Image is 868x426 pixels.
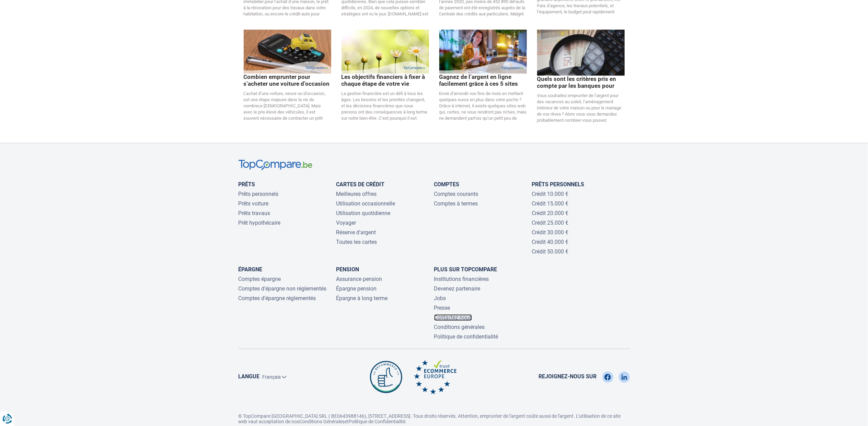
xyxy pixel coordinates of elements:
[604,371,611,382] img: Facebook TopCompare
[532,181,585,188] a: Prêts personnels
[336,295,388,301] a: Épargne à long terme
[434,266,497,273] a: Plus sur TopCompare
[439,48,527,121] a: Gagnez de l’argent en ligne facilement grâce à ces 5 sites internetEnvie d’arrondir vos fins de m...
[537,93,625,123] p: Vous souhaitez emprunter de l’argent pour des vacances au soleil, l’aménagement intérieur de votr...
[239,285,327,292] a: Comptes d'épargne non réglementés
[342,73,429,87] p: Les objectifs financiers à fixer à chaque étape de votre vie
[336,191,377,197] a: Meilleures offres
[532,229,569,236] a: Crédit 30.000 €
[532,220,569,226] a: Crédit 25.000 €
[434,285,481,292] a: Devenez partenaire
[537,29,625,75] img: Quels sont les critères pris en compte par les banques pour calculer votre crédit ?
[622,371,627,382] img: LinkedIn TopCompare
[439,29,527,73] img: Gagnez de l’argent en ligne facilement grâce à ces 5 sites internet
[532,210,569,216] a: Crédit 20.000 €
[434,200,478,207] a: Comptes à termes
[244,48,331,121] a: Combien emprunter pour s’acheter une voiture d’occasion ?L’achat d’une voiture, neuve ou d’occasi...
[342,48,429,121] a: Les objectifs financiers à fixer à chaque étape de votre vieLa gestion financière est un défi à t...
[239,181,255,188] a: Prêts
[537,49,625,123] a: Quels sont les critères pris en compte par les banques pour calculer votre crédit ?Vous souhaitez...
[244,73,331,87] p: Combien emprunter pour s’acheter une voiture d’occasion ?
[239,191,279,197] a: Prêts personnels
[336,276,382,282] a: Assurance pension
[300,419,345,424] a: Conditions Générales
[537,75,625,89] p: Quels sont les critères pris en compte par les banques pour calculer votre crédit ?
[336,181,385,188] a: Cartes de Crédit
[239,210,270,216] a: Prêts travaux
[239,159,312,170] img: TopCompare
[532,248,569,255] a: Crédit 50.000 €
[336,210,391,216] a: Utilisation quotidienne
[439,73,527,87] p: Gagnez de l’argent en ligne facilement grâce à ces 5 sites internet
[434,333,498,340] a: Politique de confidentialité
[532,200,569,207] a: Crédit 15.000 €
[244,91,331,121] p: L’achat d’une voiture, neuve ou d’occasion, est une étape majeure dans la vie de nombreux [DEMOGR...
[336,239,377,245] a: Toutes les cartes
[239,373,260,381] label: Langue
[434,314,472,321] a: Contactez-nous
[336,266,359,273] a: Pension
[414,360,456,394] img: Ecommerce Europe TopCompare
[532,239,569,245] a: Crédit 40.000 €
[239,266,263,273] a: Épargne
[434,191,478,197] a: Comptes courants
[434,181,460,188] a: Comptes
[336,285,377,292] a: Épargne pension
[336,220,356,226] a: Voyager
[434,276,489,282] a: Institutions financières
[336,229,376,236] a: Réserve d'argent
[434,324,485,330] a: Conditions générales
[539,373,597,381] span: Rejoignez-nous sur
[434,295,446,301] a: Jobs
[244,29,331,73] img: Combien emprunter pour s’acheter une voiture d’occasion ?
[342,29,429,73] img: Les objectifs financiers à fixer à chaque étape de votre vie
[342,91,429,121] p: La gestion financière est un défi à tous les âges. Les besoins et les priorités changent, et les ...
[349,419,406,424] a: Politique de Confidentialité
[439,91,527,121] p: Envie d’arrondir vos fins de mois en mettant quelques euros en plus dans votre poche ? Grâce à in...
[239,276,281,282] a: Comptes épargne
[434,305,450,311] a: Presse
[239,220,281,226] a: Prêt hypothécaire
[239,295,316,301] a: Comptes d'épargne réglementés
[532,191,569,197] a: Crédit 10.000 €
[336,200,395,207] a: Utilisation occasionnelle
[239,408,630,424] p: © TopCompare [GEOGRAPHIC_DATA] SRL ( BE0643988146), [STREET_ADDRESS]. Tous droits réservés. Atten...
[369,360,404,394] img: Be commerce TopCompare
[239,200,269,207] a: Prêts voiture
